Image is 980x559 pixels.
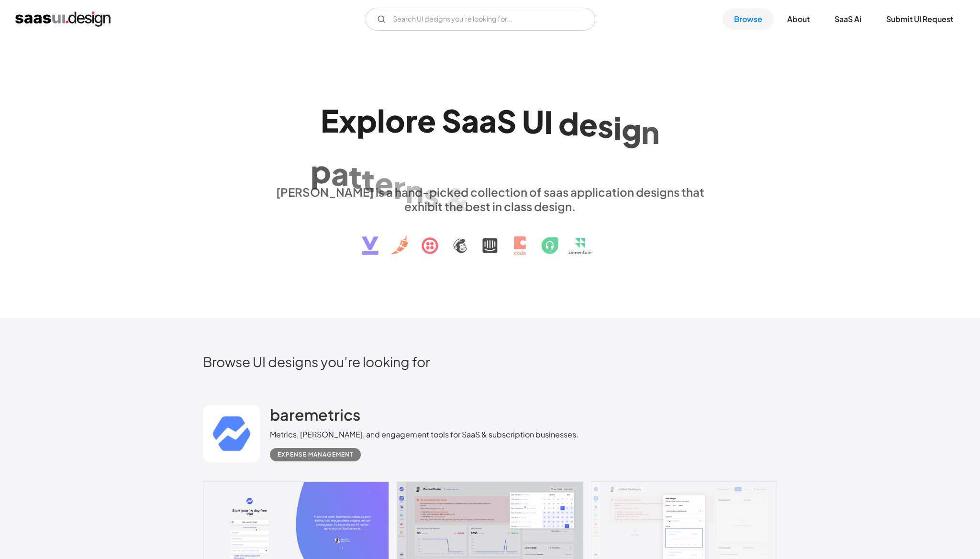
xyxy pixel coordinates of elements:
a: baremetrics [270,405,360,429]
div: a [331,155,349,192]
input: Search UI designs you're looking for... [366,8,595,31]
h2: baremetrics [270,405,360,424]
div: r [393,168,405,205]
a: Submit UI Request [875,9,965,30]
div: s [598,107,613,144]
div: n [405,172,423,209]
form: Email Form [366,8,595,31]
div: Expense Management [278,449,353,460]
div: g [622,111,641,148]
div: p [311,152,331,189]
div: l [377,102,385,139]
div: S [497,102,516,139]
div: [PERSON_NAME] is a hand-picked collection of saas application designs that exhibit the best in cl... [270,185,710,213]
div: e [375,165,393,201]
h2: Browse UI designs you’re looking for [203,353,777,370]
div: Metrics, [PERSON_NAME], and engagement tools for SaaS & subscription businesses. [270,429,579,440]
div: I [544,103,553,140]
a: About [776,9,821,30]
a: SaaS Ai [823,9,873,30]
div: d [558,104,579,141]
div: s [423,176,439,213]
div: t [349,158,362,195]
img: text, icon, saas logo [345,213,635,263]
div: p [356,102,377,139]
div: t [362,161,375,198]
div: i [613,109,622,146]
div: U [522,103,544,140]
div: o [385,102,405,139]
div: E [321,102,339,139]
div: n [641,113,659,150]
div: x [339,102,356,139]
div: S [442,102,461,139]
div: e [417,102,436,139]
a: Browse [723,9,774,30]
div: e [579,106,598,143]
div: a [461,102,479,139]
h1: Explore SaaS UI design patterns & interactions. [270,102,710,176]
div: r [405,102,417,139]
div: a [479,102,497,139]
div: i [476,185,484,222]
div: & [445,180,470,217]
a: home [15,11,111,27]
